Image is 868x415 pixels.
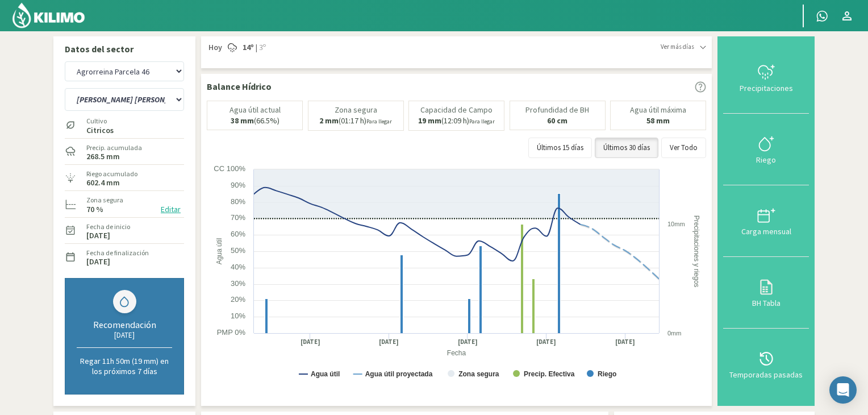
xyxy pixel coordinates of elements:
div: Riego [727,156,806,164]
text: 50% [231,246,245,255]
text: Agua útil proyectada [365,370,433,378]
span: 3º [257,42,266,53]
text: Agua útil [311,370,340,378]
text: Precip. Efectiva [524,370,575,378]
text: Riego [598,370,616,378]
button: BH Tabla [723,257,809,329]
text: 80% [231,197,245,206]
p: Zona segura [335,106,377,114]
button: Riego [723,114,809,185]
b: 58 mm [646,115,670,126]
label: [DATE] [86,258,110,265]
text: 70% [231,213,245,222]
span: | [256,42,257,53]
text: PMP 0% [217,328,246,337]
text: 20% [231,295,245,304]
text: [DATE] [301,338,320,346]
div: BH Tabla [727,299,806,307]
span: Ver más días [661,42,694,52]
text: CC 100% [214,164,245,173]
text: [DATE] [379,338,399,346]
text: 10mm [667,221,685,227]
label: 70 % [86,206,103,213]
text: 10% [231,312,245,320]
div: Precipitaciones [727,84,806,92]
label: 268.5 mm [86,153,120,160]
text: Fecha [447,349,466,357]
p: Capacidad de Campo [420,106,493,114]
p: Regar 11h 50m (19 mm) en los próximos 7 días [77,356,172,376]
p: Agua útil actual [229,106,281,114]
div: Open Intercom Messenger [829,376,857,404]
small: Para llegar [366,118,392,125]
label: Zona segura [86,195,123,205]
label: [DATE] [86,232,110,239]
text: Zona segura [458,370,499,378]
label: Cultivo [86,116,114,126]
label: Citricos [86,127,114,134]
button: Precipitaciones [723,42,809,114]
p: Balance Hídrico [207,80,272,93]
b: 60 cm [547,115,567,126]
p: Agua útil máxima [630,106,686,114]
button: Temporadas pasadas [723,329,809,400]
button: Últimos 15 días [528,138,592,158]
p: (01:17 h) [319,117,392,126]
p: (12:09 h) [418,117,495,126]
p: (66.5%) [231,117,279,125]
div: Temporadas pasadas [727,371,806,379]
text: 60% [231,230,245,238]
text: 40% [231,263,245,271]
strong: 14º [243,42,254,52]
text: [DATE] [615,338,635,346]
p: Datos del sector [65,42,184,56]
b: 38 mm [231,115,254,126]
button: Últimos 30 días [595,138,658,158]
text: 30% [231,279,245,288]
label: Riego acumulado [86,169,137,179]
label: Fecha de inicio [86,222,130,232]
text: 0mm [667,330,681,337]
b: 2 mm [319,115,339,126]
button: Editar [157,203,184,216]
text: [DATE] [536,338,556,346]
label: 602.4 mm [86,179,120,186]
label: Precip. acumulada [86,143,142,153]
div: Recomendación [77,319,172,330]
button: Carga mensual [723,185,809,257]
b: 19 mm [418,115,441,126]
small: Para llegar [469,118,495,125]
text: [DATE] [458,338,478,346]
img: Kilimo [11,2,86,29]
button: Ver Todo [661,138,706,158]
label: Fecha de finalización [86,248,149,258]
div: [DATE] [77,330,172,340]
text: Agua útil [215,238,223,264]
div: Carga mensual [727,227,806,235]
span: Hoy [207,42,222,53]
text: 90% [231,181,245,189]
p: Profundidad de BH [525,106,589,114]
text: Precipitaciones y riegos [692,215,700,287]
